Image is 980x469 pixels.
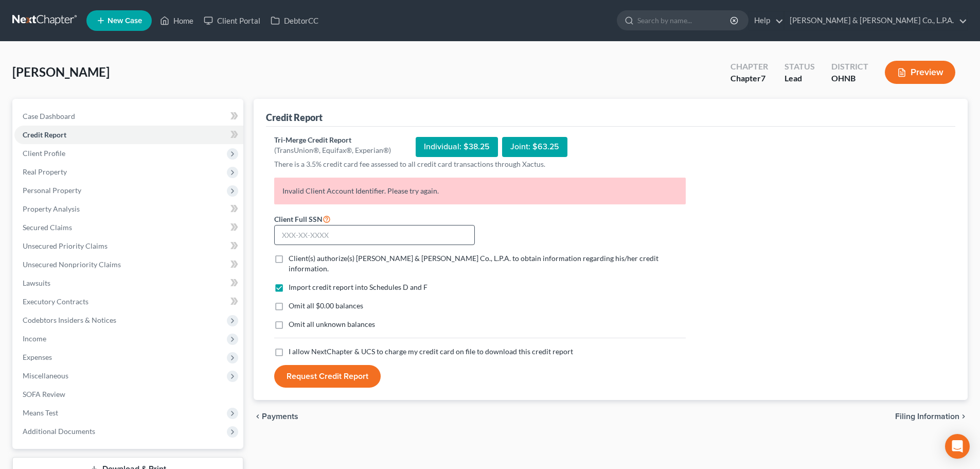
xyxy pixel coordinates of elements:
[502,137,567,157] div: Joint: $63.25
[785,11,967,30] a: [PERSON_NAME] & [PERSON_NAME] Co., L.P.A.
[945,434,970,459] div: Open Intercom Messenger
[254,412,262,421] i: chevron_left
[885,61,955,84] button: Preview
[266,111,323,124] div: Credit Report
[289,347,573,356] span: I allow NextChapter & UCS to charge my credit card on file to download this credit report
[749,11,783,30] a: Help
[23,297,88,306] span: Executory Contracts
[23,390,65,398] span: SOFA Review
[14,385,243,404] a: SOFA Review
[23,316,116,324] span: Codebtors Insiders & Notices
[289,301,363,310] span: Omit all $0.00 balances
[23,223,72,232] span: Secured Claims
[831,61,868,73] div: District
[14,274,243,292] a: Lawsuits
[23,408,58,417] span: Means Test
[274,215,323,223] span: Client Full SSN
[274,365,381,388] button: Request Credit Report
[831,73,868,84] div: OHNB
[23,130,66,139] span: Credit Report
[274,159,686,169] p: There is a 3.5% credit card fee assessed to all credit card transactions through Xactus.
[785,73,815,84] div: Lead
[108,17,142,25] span: New Case
[14,107,243,126] a: Case Dashboard
[730,61,768,73] div: Chapter
[262,412,298,421] span: Payments
[289,320,375,328] span: Omit all unknown balances
[14,237,243,255] a: Unsecured Priority Claims
[23,260,121,269] span: Unsecured Nonpriority Claims
[23,334,46,343] span: Income
[23,204,80,213] span: Property Analysis
[23,279,50,287] span: Lawsuits
[289,283,427,291] span: Import credit report into Schedules D and F
[289,254,658,273] span: Client(s) authorize(s) [PERSON_NAME] & [PERSON_NAME] Co., L.P.A. to obtain information regarding ...
[14,126,243,144] a: Credit Report
[23,167,67,176] span: Real Property
[155,11,199,30] a: Home
[14,200,243,218] a: Property Analysis
[254,412,298,421] button: chevron_left Payments
[23,241,108,250] span: Unsecured Priority Claims
[23,353,52,361] span: Expenses
[23,149,65,158] span: Client Profile
[12,64,110,79] span: [PERSON_NAME]
[23,112,75,120] span: Case Dashboard
[274,178,686,204] p: Invalid Client Account Identifier. Please try again.
[416,137,498,157] div: Individual: $38.25
[14,255,243,274] a: Unsecured Nonpriority Claims
[895,412,959,421] span: Filing Information
[637,11,732,30] input: Search by name...
[730,73,768,84] div: Chapter
[14,292,243,311] a: Executory Contracts
[785,61,815,73] div: Status
[265,11,324,30] a: DebtorCC
[274,225,475,246] input: XXX-XX-XXXX
[761,73,765,83] span: 7
[895,412,968,421] button: Filing Information chevron_right
[274,145,391,155] div: (TransUnion®, Equifax®, Experian®)
[199,11,265,30] a: Client Portal
[14,218,243,237] a: Secured Claims
[23,371,68,380] span: Miscellaneous
[23,186,81,195] span: Personal Property
[23,427,95,436] span: Additional Documents
[959,412,968,421] i: chevron_right
[274,135,391,145] div: Tri-Merge Credit Report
